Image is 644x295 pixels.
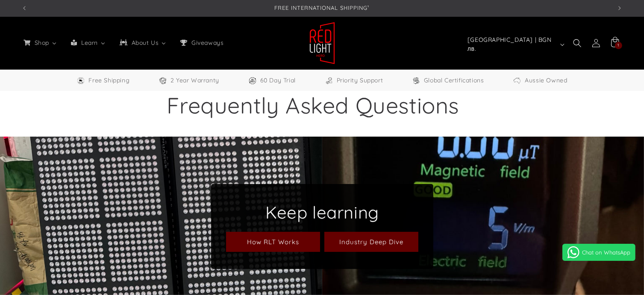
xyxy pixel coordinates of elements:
a: Aussie Owned [513,75,567,86]
span: 60 Day Trial [260,75,296,86]
a: Giveaways [173,34,229,52]
img: Aussie Owned Icon [513,76,521,85]
span: Priority Support [337,75,383,86]
a: 60 Day Trial [248,75,296,86]
a: Red Light Hero [306,18,338,67]
img: Red Light Hero [309,22,335,64]
span: About Us [130,39,160,47]
a: Shop [16,34,64,52]
a: Industry Deep Dive [324,232,418,252]
span: 2 Year Warranty [171,75,219,86]
span: Chat on WhatsApp [582,249,630,256]
span: Free Shipping [88,75,129,86]
img: Free Shipping Icon [76,76,85,85]
h2: Keep learning [226,201,418,223]
span: Aussie Owned [525,75,567,86]
img: Certifications Icon [412,76,421,85]
img: Warranty Icon [159,76,167,85]
a: Learn [64,34,112,52]
span: 1 [618,42,620,49]
a: Free Worldwide Shipping [76,75,129,86]
span: Learn [79,39,99,47]
span: [GEOGRAPHIC_DATA] | BGN лв. [468,35,556,53]
button: [GEOGRAPHIC_DATA] | BGN лв. [462,36,568,53]
span: Global Certifications [424,75,484,86]
summary: Search [568,34,587,53]
span: Giveaways [190,39,224,47]
h1: Frequently Asked Questions [167,91,477,120]
a: Global Certifications [412,75,484,86]
a: Chat on WhatsApp [562,244,635,261]
span: FREE INTERNATIONAL SHIPPING¹ [275,4,370,11]
a: Priority Support [325,75,383,86]
img: Trial Icon [248,76,257,85]
img: Support Icon [325,76,333,85]
a: About Us [112,34,173,52]
a: How RLT Works [226,232,320,252]
a: 2 Year Warranty [159,75,219,86]
span: Shop [33,39,50,47]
